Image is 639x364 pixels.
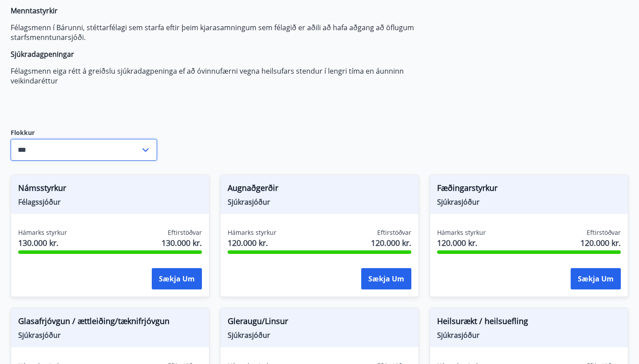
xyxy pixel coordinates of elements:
[228,237,276,249] span: 120.000 kr.
[587,228,621,237] span: Eftirstöðvar
[437,197,621,207] span: Sjúkrasjóður
[11,66,430,86] p: Félagsmenn eiga rétt á greiðslu sjúkradagpeninga ef að óvinnufærni vegna heilsufars stendur í len...
[228,182,411,197] span: Augnaðgerðir
[162,237,202,249] span: 130.000 kr.
[377,228,411,237] span: Eftirstöðvar
[228,197,411,207] span: Sjúkrasjóður
[437,315,621,330] span: Heilsurækt / heilsuefling
[228,228,276,237] span: Hámarks styrkur
[11,23,430,42] p: Félagsmenn í Bárunni, stéttarfélagi sem starfa eftir þeim kjarasamningum sem félagið er aðili að ...
[437,330,621,340] span: Sjúkrasjóður
[228,315,411,330] span: Gleraugu/Linsur
[437,228,486,237] span: Hámarks styrkur
[228,330,411,340] span: Sjúkrasjóður
[11,49,74,59] strong: Sjúkradagpeningar
[18,197,202,207] span: Félagssjóður
[437,237,486,249] span: 120.000 kr.
[152,268,202,289] button: Sækja um
[437,182,621,197] span: Fæðingarstyrkur
[11,6,58,16] strong: Menntastyrkir
[18,237,67,249] span: 130.000 kr.
[361,268,411,289] button: Sækja um
[18,228,67,237] span: Hámarks styrkur
[18,182,202,197] span: Námsstyrkur
[18,315,202,330] span: Glasafrjóvgun / ættleiðing/tæknifrjóvgun
[18,330,202,340] span: Sjúkrasjóður
[371,237,411,249] span: 120.000 kr.
[580,237,621,249] span: 120.000 kr.
[168,228,202,237] span: Eftirstöðvar
[11,128,157,137] label: Flokkur
[571,268,621,289] button: Sækja um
